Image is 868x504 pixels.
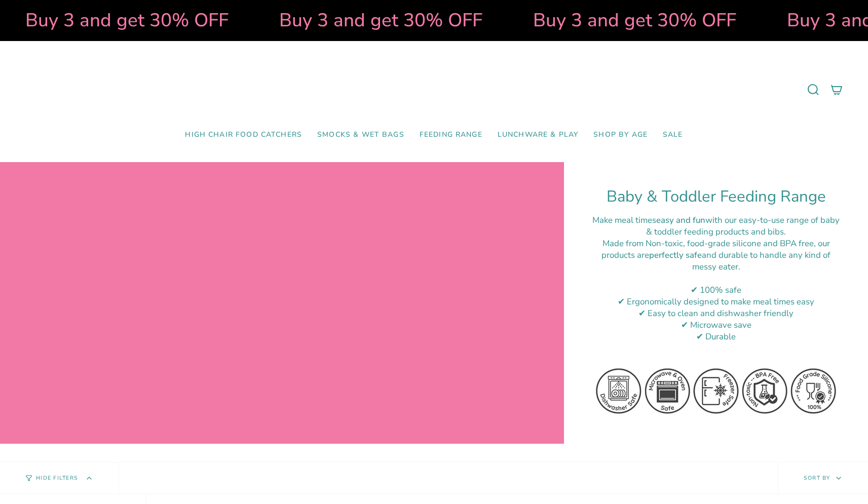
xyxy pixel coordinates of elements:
[420,131,482,139] span: Feeding Range
[804,474,831,482] span: Sort by
[498,131,578,139] span: Lunchware & Play
[310,123,412,147] a: Smocks & Wet Bags
[681,319,751,331] span: ✔ Microwave save
[589,187,843,206] h1: Baby & Toddler Feeding Range
[655,123,691,147] a: SALE
[177,123,310,147] a: High Chair Food Catchers
[347,56,521,123] a: Mumma’s Little Helpers
[589,296,843,307] div: ✔ Ergonomically designed to make meal times easy
[601,238,831,273] span: ade from Non-toxic, food-grade silicone and BPA free, our products are and durable to handle any ...
[589,238,843,273] div: M
[185,131,302,139] span: High Chair Food Catchers
[778,462,868,494] button: Sort by
[412,123,490,147] a: Feeding Range
[36,476,78,481] span: Hide Filters
[663,131,683,139] span: SALE
[490,123,586,147] a: Lunchware & Play
[656,214,705,226] strong: easy and fun
[22,8,225,33] strong: Buy 3 and get 30% OFF
[589,307,843,319] div: ✔ Easy to clean and dishwasher friendly
[589,214,843,238] div: Make meal times with our easy-to-use range of baby & toddler feeding products and bibs.
[317,131,404,139] span: Smocks & Wet Bags
[649,249,702,261] strong: perfectly safe
[530,8,733,33] strong: Buy 3 and get 30% OFF
[593,131,648,139] span: Shop by Age
[276,8,479,33] strong: Buy 3 and get 30% OFF
[589,331,843,342] div: ✔ Durable
[589,284,843,296] div: ✔ 100% safe
[586,123,655,147] a: Shop by Age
